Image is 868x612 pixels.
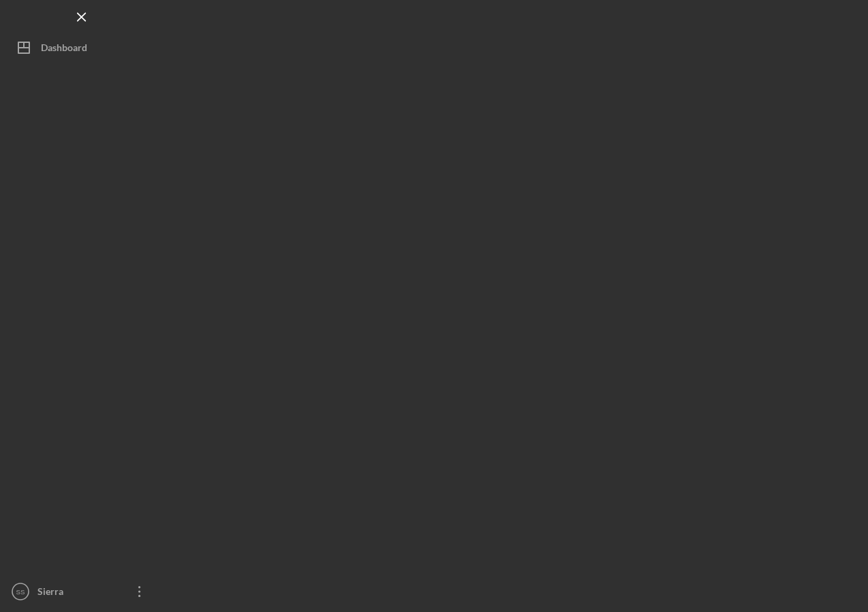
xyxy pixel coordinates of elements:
button: SSSierra [PERSON_NAME] [7,578,157,605]
div: Dashboard [41,34,87,65]
button: Dashboard [7,34,157,61]
text: SS [16,588,25,596]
